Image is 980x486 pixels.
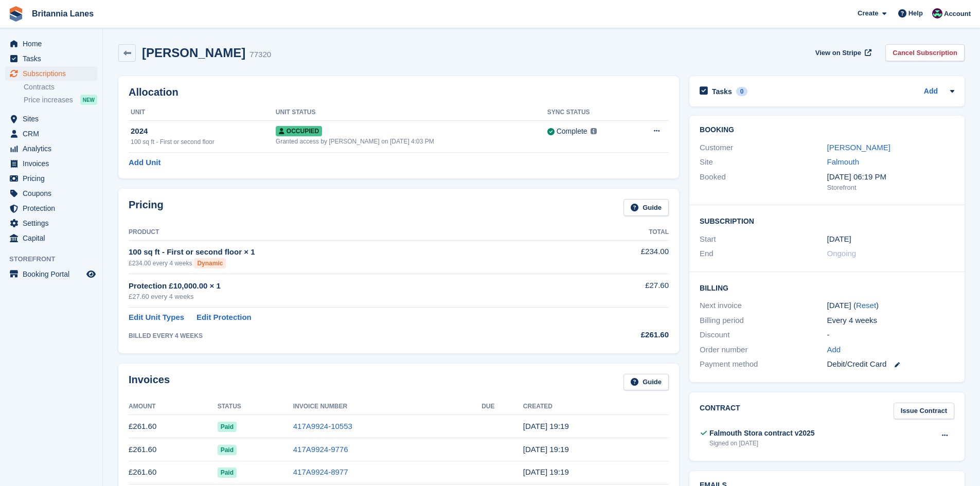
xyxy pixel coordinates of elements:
div: 100 sq ft - First or second floor × 1 [129,246,571,258]
span: Paid [218,445,237,455]
td: £234.00 [571,240,669,274]
div: £261.60 [571,329,669,341]
time: 2025-03-17 01:00:00 UTC [827,233,851,245]
a: Britannia Lanes [28,5,98,22]
div: Customer [700,142,827,154]
a: Guide [623,199,669,216]
div: Payment method [700,358,827,370]
th: Product [129,224,571,241]
span: Tasks [23,51,84,66]
span: Account [944,9,971,19]
time: 2025-08-04 18:19:32 UTC [523,422,569,430]
div: Dynamic [194,258,226,268]
span: Create [858,8,878,19]
h2: Contract [700,403,740,420]
span: Home [23,37,84,51]
div: 77320 [250,49,271,61]
div: Billing period [700,315,827,327]
a: Add Unit [129,157,161,169]
th: Invoice Number [293,399,482,415]
a: menu [5,267,97,281]
a: 417A9924-10553 [293,422,352,430]
a: menu [5,51,97,66]
time: 2025-07-07 18:19:23 UTC [523,445,569,454]
a: Reset [856,301,876,310]
img: stora-icon-8386f47178a22dfd0bd8f6a31ec36ba5ce8667c1dd55bd0f319d3a0aa187defe.svg [8,6,24,22]
span: Paid [218,467,237,478]
span: Analytics [23,141,84,156]
div: Discount [700,329,827,341]
div: Booked [700,171,827,193]
time: 2025-06-09 18:19:17 UTC [523,467,569,476]
div: [DATE] ( ) [827,300,954,312]
h2: Invoices [129,374,170,391]
td: £261.60 [129,415,218,438]
h2: Pricing [129,199,164,216]
a: Issue Contract [894,403,954,420]
a: Cancel Subscription [885,44,965,61]
div: Storefront [827,183,954,193]
th: Sync Status [547,104,632,121]
div: £234.00 every 4 weeks [129,258,571,268]
a: Price increases NEW [24,94,97,105]
td: £261.60 [129,438,218,461]
h2: Subscription [700,215,954,226]
th: Unit [129,104,276,121]
td: £27.60 [571,274,669,308]
span: Invoices [23,156,84,171]
span: Help [908,8,923,19]
div: Signed on [DATE] [709,439,815,448]
th: Amount [129,399,218,415]
span: Booking Portal [23,267,84,281]
a: Add [924,86,938,98]
th: Due [482,399,523,415]
img: icon-info-grey-7440780725fd019a000dd9b08b2336e03edf1995a4989e88bcd33f0948082b44.svg [591,128,597,134]
div: Falmouth Stora contract v2025 [709,428,815,439]
a: menu [5,231,97,245]
span: Pricing [23,171,84,186]
a: 417A9924-9776 [293,445,348,454]
a: menu [5,141,97,156]
div: BILLED EVERY 4 WEEKS [129,331,571,340]
span: CRM [23,127,84,141]
div: Debit/Credit Card [827,358,954,370]
div: NEW [80,95,97,105]
a: menu [5,112,97,126]
a: menu [5,66,97,81]
div: Start [700,233,827,245]
span: Sites [23,112,84,126]
th: Total [571,224,669,241]
div: End [700,248,827,260]
div: Complete [557,126,587,137]
h2: [PERSON_NAME] [142,46,245,60]
a: Add [827,344,841,356]
span: Storefront [9,254,102,264]
th: Created [523,399,669,415]
div: - [827,329,954,341]
div: 0 [736,87,748,96]
span: Ongoing [827,249,857,258]
span: Paid [218,422,237,432]
a: menu [5,216,97,230]
td: £261.60 [129,461,218,484]
h2: Billing [700,282,954,293]
a: Guide [623,374,669,391]
span: Price increases [24,95,73,105]
div: Order number [700,344,827,356]
span: Subscriptions [23,66,84,81]
span: Capital [23,231,84,245]
span: Occupied [276,126,322,136]
div: Next invoice [700,300,827,312]
span: Settings [23,216,84,230]
h2: Allocation [129,86,669,98]
span: Coupons [23,186,84,201]
div: Site [700,156,827,168]
img: Kirsty Miles [932,8,942,19]
span: Protection [23,201,84,215]
a: menu [5,127,97,141]
div: [DATE] 06:19 PM [827,171,954,183]
a: View on Stripe [811,44,874,61]
a: menu [5,186,97,201]
a: Preview store [85,268,97,280]
div: Every 4 weeks [827,315,954,327]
